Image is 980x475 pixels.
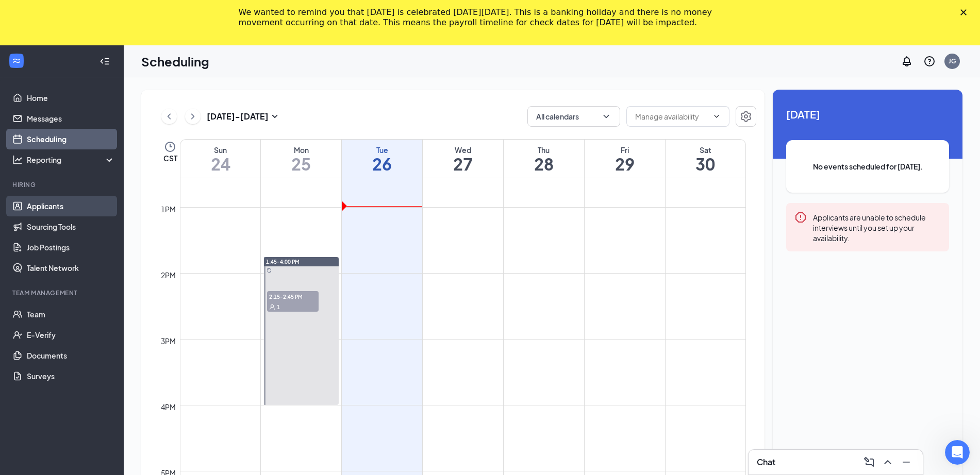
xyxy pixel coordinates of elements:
[740,110,752,123] svg: Settings
[601,111,611,122] svg: ChevronDown
[261,140,341,178] a: August 25, 2025
[27,196,115,216] a: Applicants
[27,345,115,366] a: Documents
[527,106,620,127] button: All calendarsChevronDown
[277,303,280,311] span: 1
[269,110,281,123] svg: SmallChevronDown
[712,112,721,121] svg: ChevronDown
[267,291,319,301] span: 2:15-2:45 PM
[188,110,198,123] svg: ChevronRight
[180,140,260,178] a: August 24, 2025
[666,145,745,155] div: Sat
[863,456,875,468] svg: ComposeMessage
[180,145,260,155] div: Sun
[261,155,341,173] h1: 25
[27,237,115,258] a: Job Postings
[504,155,584,173] h1: 28
[666,140,745,178] a: August 30, 2025
[794,211,807,224] svg: Error
[27,108,115,129] a: Messages
[423,140,503,178] a: August 27, 2025
[141,53,209,70] h1: Scheduling
[185,109,201,124] button: ChevronRight
[342,155,422,173] h1: 26
[585,140,665,178] a: August 29, 2025
[27,304,115,325] a: Team
[27,366,115,386] a: Surveys
[239,7,725,28] div: We wanted to remind you that [DATE] is celebrated [DATE][DATE]. This is a banking holiday and the...
[879,454,896,470] button: ChevronUp
[585,145,665,155] div: Fri
[923,55,936,67] svg: QuestionInfo
[585,155,665,173] h1: 29
[945,440,970,465] iframe: Intercom live chat
[504,140,584,178] a: August 28, 2025
[267,268,272,273] svg: Sync
[161,109,177,124] button: ChevronLeft
[423,155,503,173] h1: 27
[11,56,22,66] svg: WorkstreamLogo
[807,161,928,172] span: No events scheduled for [DATE].
[164,141,176,153] svg: Clock
[960,9,971,15] div: Close
[635,111,708,122] input: Manage availability
[813,211,941,243] div: Applicants are unable to schedule interviews until you set up your availability.
[757,456,775,468] h3: Chat
[12,155,23,165] svg: Analysis
[342,145,422,155] div: Tue
[207,111,269,122] h3: [DATE] - [DATE]
[180,155,260,173] h1: 24
[882,456,894,468] svg: ChevronUp
[12,289,113,297] div: Team Management
[159,269,178,281] div: 2pm
[898,454,915,470] button: Minimize
[12,180,113,189] div: Hiring
[159,203,178,215] div: 1pm
[342,140,422,178] a: August 26, 2025
[736,106,756,127] button: Settings
[269,304,275,310] svg: User
[27,129,115,149] a: Scheduling
[261,145,341,155] div: Mon
[504,145,584,155] div: Thu
[27,325,115,345] a: E-Verify
[27,216,115,237] a: Sourcing Tools
[159,335,178,347] div: 3pm
[901,55,913,67] svg: Notifications
[27,258,115,278] a: Talent Network
[423,145,503,155] div: Wed
[163,153,177,163] span: CST
[164,110,174,123] svg: ChevronLeft
[99,56,110,66] svg: Collapse
[786,106,949,122] span: [DATE]
[266,258,300,265] span: 1:45-4:00 PM
[861,454,877,470] button: ComposeMessage
[27,88,115,108] a: Home
[27,155,115,165] div: Reporting
[159,401,178,413] div: 4pm
[900,456,912,468] svg: Minimize
[949,57,956,65] div: JG
[666,155,745,173] h1: 30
